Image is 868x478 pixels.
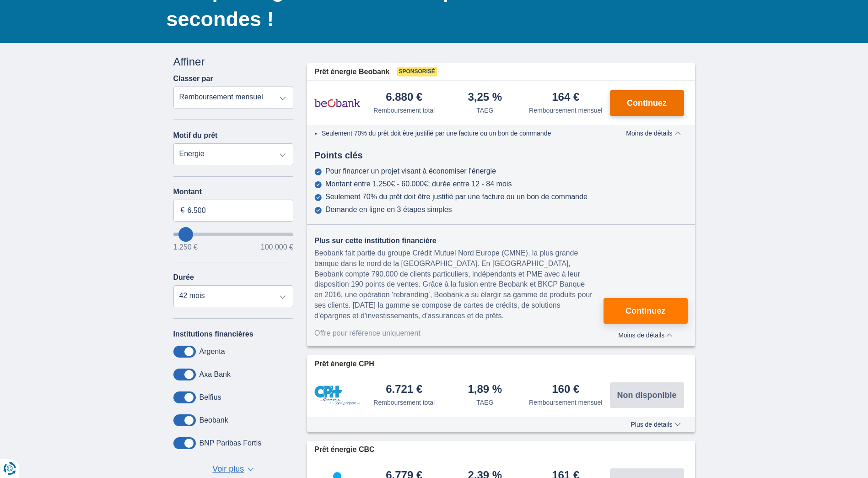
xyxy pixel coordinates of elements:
[314,445,375,455] span: Prêt énergie CBC
[322,129,604,138] li: Seulement 70% du prêt doit être justifié par une facture ou un bon de commande
[173,273,194,282] label: Durée
[199,416,228,424] label: Beobank
[610,90,684,116] button: Continuez
[212,463,244,475] span: Voir plus
[618,332,673,338] span: Moins de détails
[386,92,422,104] div: 6.880 €
[468,92,502,104] div: 3,25 %
[604,328,687,339] button: Moins de détails
[173,188,294,196] label: Montant
[386,384,422,396] div: 6.721 €
[173,233,294,236] input: wantToBorrow
[552,92,579,104] div: 164 €
[604,298,687,324] button: Continuez
[325,180,512,188] div: Montant entre 1.250€ - 60.000€; durée entre 12 - 84 mois
[529,398,602,407] div: Remboursement mensuel
[210,463,257,476] button: Voir plus ▼
[314,92,360,114] img: pret personnel Beobank
[173,330,253,338] label: Institutions financières
[314,359,374,369] span: Prêt énergie CPH
[199,370,231,379] label: Axa Bank
[476,398,493,407] div: TAEG
[617,391,677,399] span: Non disponible
[624,421,687,428] button: Plus de détails
[373,106,435,115] div: Remboursement total
[468,384,502,396] div: 1,89 %
[325,193,588,201] div: Seulement 70% du prêt doit être justifié par une facture ou un bon de commande
[325,167,496,175] div: Pour financer un projet visant à économiser l'énergie
[314,248,604,321] div: Beobank fait partie du groupe Crédit Mutuel Nord Europe (CMNE), la plus grande banque dans le nor...
[476,106,493,115] div: TAEG
[397,67,437,76] span: Sponsorisé
[199,348,225,356] label: Argenta
[199,393,221,402] label: Belfius
[314,386,360,405] img: pret personnel CPH Banque
[261,244,293,251] span: 100.000 €
[625,307,665,315] span: Continuez
[307,149,695,162] div: Points clés
[529,106,602,115] div: Remboursement mensuel
[619,130,687,137] button: Moins de détails
[173,244,198,251] span: 1.250 €
[173,54,294,70] div: Affiner
[199,439,262,447] label: BNP Paribas Fortis
[173,75,213,83] label: Classer par
[314,328,604,339] div: Offre pour référence uniquement
[631,421,680,428] span: Plus de détails
[373,398,435,407] div: Remboursement total
[626,130,680,136] span: Moins de détails
[552,384,579,396] div: 160 €
[181,205,185,216] span: €
[325,206,452,214] div: Demande en ligne en 3 étapes simples
[314,67,390,77] span: Prêt énergie Beobank
[627,99,667,107] span: Continuez
[248,467,254,471] span: ▼
[173,131,218,140] label: Motif du prêt
[314,236,604,246] div: Plus sur cette institution financière
[610,382,684,408] button: Non disponible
